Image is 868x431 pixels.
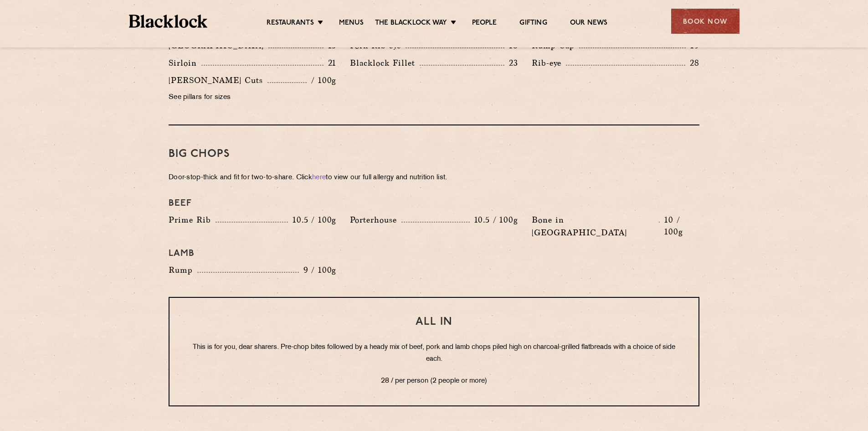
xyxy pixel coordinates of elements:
p: 10 / 100g [660,214,699,238]
p: Prime Rib [169,213,216,226]
p: Rump [169,264,197,276]
p: Blacklock Fillet [350,57,420,69]
p: Sirloin [169,57,201,69]
h3: All In [188,316,680,328]
a: Our News [570,19,608,29]
img: BL_Textured_Logo-footer-cropped.svg [129,15,208,28]
a: Restaurants [267,19,314,29]
p: 21 [324,57,337,69]
a: Gifting [519,19,547,29]
p: Porterhouse [350,213,401,226]
p: 23 [504,57,518,69]
div: Book Now [671,9,740,34]
p: 10.5 / 100g [288,214,336,226]
a: The Blacklock Way [375,19,447,29]
p: [PERSON_NAME] Cuts [169,74,267,87]
p: This is for you, dear sharers. Pre-chop bites followed by a heady mix of beef, pork and lamb chop... [188,342,680,365]
h4: Beef [169,198,699,209]
p: See pillars for sizes [169,91,336,104]
a: Menus [339,19,364,29]
p: 28 [685,57,699,69]
a: here [312,174,326,181]
p: / 100g [307,74,336,86]
p: 10.5 / 100g [470,214,518,226]
p: 9 / 100g [299,264,337,276]
p: 28 / per person (2 people or more) [188,375,680,387]
p: Rib-eye [532,57,566,69]
h3: Big Chops [169,148,699,160]
h4: Lamb [169,248,699,259]
p: Bone in [GEOGRAPHIC_DATA] [532,213,659,239]
a: People [472,19,497,29]
p: Door-stop-thick and fit for two-to-share. Click to view our full allergy and nutrition list. [169,171,699,184]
